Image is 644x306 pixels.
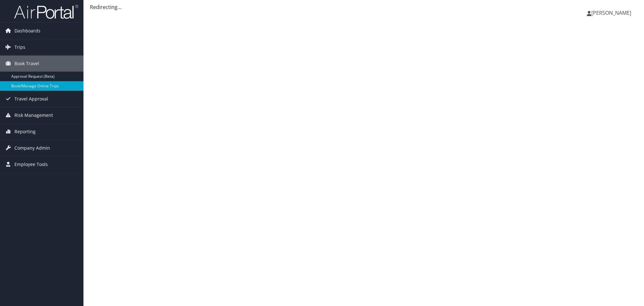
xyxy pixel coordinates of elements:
[14,39,25,55] span: Trips
[14,91,48,107] span: Travel Approval
[587,3,638,22] a: [PERSON_NAME]
[14,140,50,156] span: Company Admin
[591,9,631,16] span: [PERSON_NAME]
[14,4,78,19] img: airportal-logo.png
[90,3,638,11] div: Redirecting...
[14,23,40,39] span: Dashboards
[14,107,53,123] span: Risk Management
[14,56,39,72] span: Book Travel
[14,124,36,140] span: Reporting
[14,156,48,172] span: Employee Tools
